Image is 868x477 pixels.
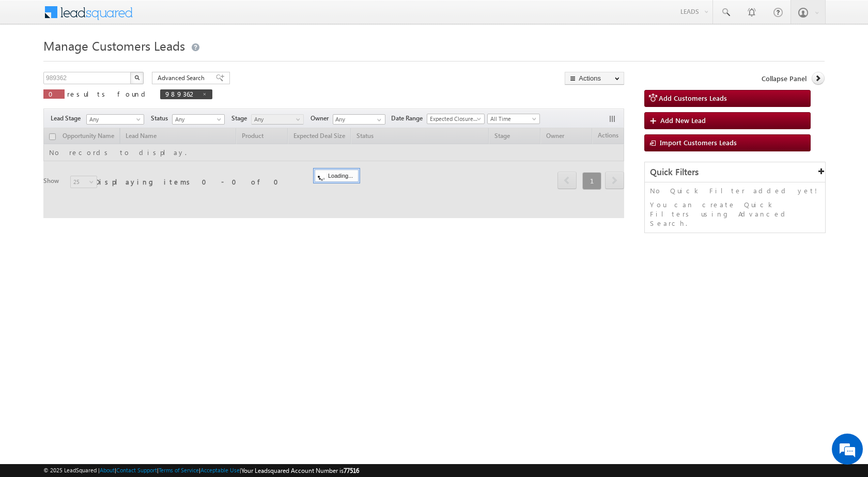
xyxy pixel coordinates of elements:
[172,114,225,125] a: Any
[49,89,59,98] span: 0
[427,114,485,124] a: Expected Closure Date
[134,75,139,80] img: Search
[252,115,301,124] span: Any
[487,114,540,124] a: All Time
[333,114,385,125] input: Type to Search
[650,200,820,228] p: You can create Quick Filters using Advanced Search.
[51,114,85,123] span: Lead Stage
[565,72,624,85] button: Actions
[344,467,359,474] span: 77516
[159,467,199,473] a: Terms of Service
[43,37,185,54] span: Manage Customers Leads
[86,114,144,125] a: Any
[151,114,172,123] span: Status
[488,114,537,124] span: All Time
[371,115,384,125] a: Show All Items
[645,162,825,182] div: Quick Filters
[391,114,427,123] span: Date Range
[650,186,820,195] p: No Quick Filter added yet!
[311,114,333,123] span: Owner
[158,73,208,83] span: Advanced Search
[315,170,359,182] div: Loading...
[241,467,359,474] span: Your Leadsquared Account Number is
[427,114,481,124] span: Expected Closure Date
[100,467,115,473] a: About
[87,115,141,124] span: Any
[173,115,222,124] span: Any
[116,467,157,473] a: Contact Support
[43,466,359,475] span: © 2025 LeadSquared | | | | |
[660,116,706,125] span: Add New Lead
[660,138,737,147] span: Import Customers Leads
[762,74,807,83] span: Collapse Panel
[231,114,251,123] span: Stage
[165,89,197,98] span: 989362
[659,94,727,102] span: Add Customers Leads
[200,467,240,473] a: Acceptable Use
[67,89,149,98] span: results found
[251,114,304,125] a: Any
